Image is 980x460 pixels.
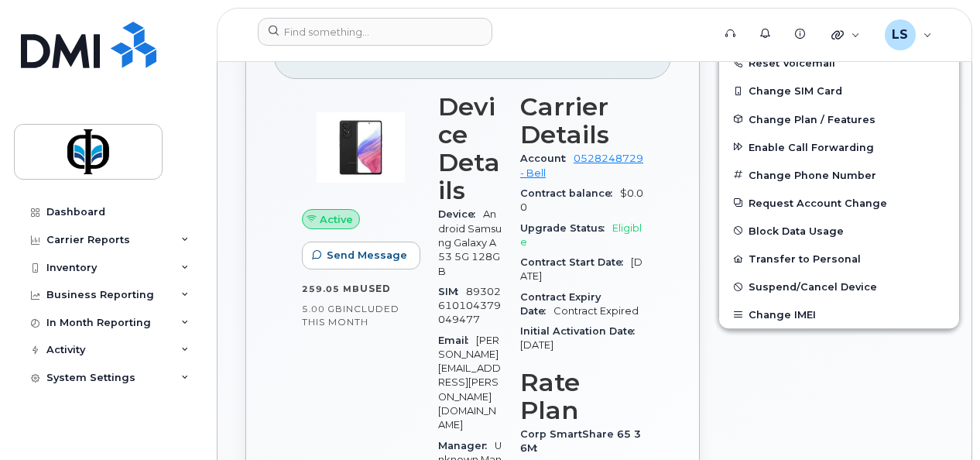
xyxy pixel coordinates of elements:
span: 259.05 MB [302,283,360,294]
span: Contract Start Date [520,256,631,268]
span: Active [320,212,353,227]
span: Account [520,153,574,164]
span: used [360,283,391,294]
span: Suspend/Cancel Device [749,281,877,293]
div: Luciann Sacrey [874,19,943,50]
span: 89302610104379049477 [438,286,501,326]
button: Send Message [302,242,420,269]
button: Change Phone Number [719,161,959,189]
button: Change IMEI [719,300,959,328]
span: SIM [438,286,466,297]
span: Android Samsung Galaxy A53 5G 128GB [438,208,502,276]
button: Suspend/Cancel Device [719,273,959,300]
button: Request Account Change [719,189,959,217]
span: Contract Expired [553,305,639,317]
span: LS [892,26,908,44]
span: Send Message [327,248,407,263]
a: 0528248729 - Bell [520,153,643,178]
span: [PERSON_NAME][EMAIL_ADDRESS][PERSON_NAME][DOMAIN_NAME] [438,335,501,431]
span: Contract Expiry Date [520,291,601,317]
span: [DATE] [520,339,553,351]
button: Transfer to Personal [719,245,959,273]
h3: Rate Plan [520,369,643,424]
button: Change SIM Card [719,77,959,105]
button: Block Data Usage [719,217,959,245]
span: Contract balance [520,187,620,199]
img: image20231002-3703462-kjv75p.jpeg [314,101,407,194]
button: Reset Voicemail [719,49,959,77]
h3: Device Details [438,93,502,204]
span: Change Plan / Features [749,113,875,125]
span: Initial Activation Date [520,325,642,337]
h3: Carrier Details [520,93,643,149]
button: Change Plan / Features [719,105,959,133]
span: Upgrade Status [520,222,612,234]
span: 5.00 GB [302,304,343,314]
span: Device [438,208,483,220]
input: Find something... [258,18,492,46]
span: Manager [438,440,495,451]
div: Quicklinks [821,19,871,50]
span: Eligible [520,222,642,248]
button: Enable Call Forwarding [719,133,959,161]
span: Enable Call Forwarding [749,141,874,153]
span: Corp SmartShare 65 36M [520,428,641,454]
span: Email [438,335,476,346]
span: included this month [302,303,399,328]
